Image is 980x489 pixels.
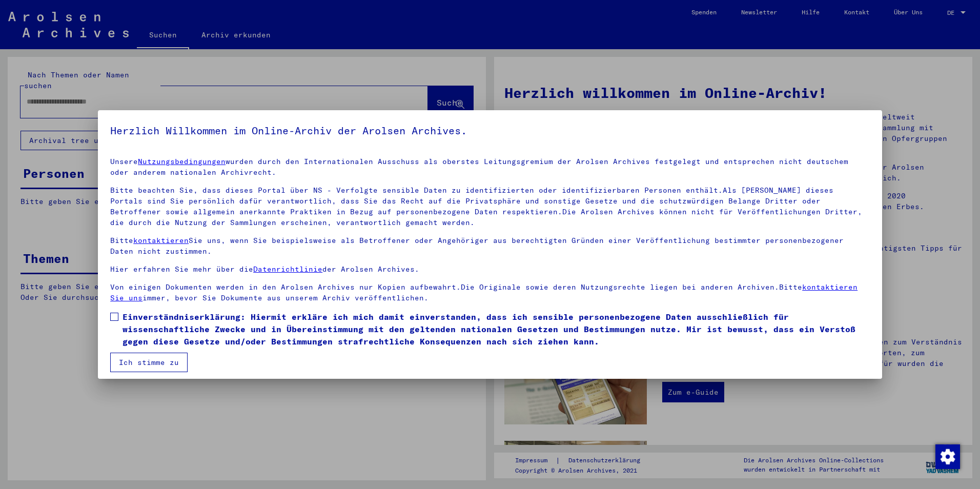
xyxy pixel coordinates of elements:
button: Ich stimme zu [110,353,188,372]
p: Hier erfahren Sie mehr über die der Arolsen Archives. [110,264,870,275]
span: Einverständniserklärung: Hiermit erkläre ich mich damit einverstanden, dass ich sensible personen... [122,311,870,348]
img: Zustimmung ändern [935,444,960,469]
a: Nutzungsbedingungen [138,157,226,166]
p: Unsere wurden durch den Internationalen Ausschuss als oberstes Leitungsgremium der Arolsen Archiv... [110,156,870,178]
p: Von einigen Dokumenten werden in den Arolsen Archives nur Kopien aufbewahrt.Die Originale sowie d... [110,282,870,303]
a: Datenrichtlinie [253,264,322,274]
a: kontaktieren [133,236,189,245]
h5: Herzlich Willkommen im Online-Archiv der Arolsen Archives. [110,123,870,139]
a: kontaktieren Sie uns [110,282,857,302]
p: Bitte Sie uns, wenn Sie beispielsweise als Betroffener oder Angehöriger aus berechtigten Gründen ... [110,235,870,257]
p: Bitte beachten Sie, dass dieses Portal über NS - Verfolgte sensible Daten zu identifizierten oder... [110,185,870,228]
